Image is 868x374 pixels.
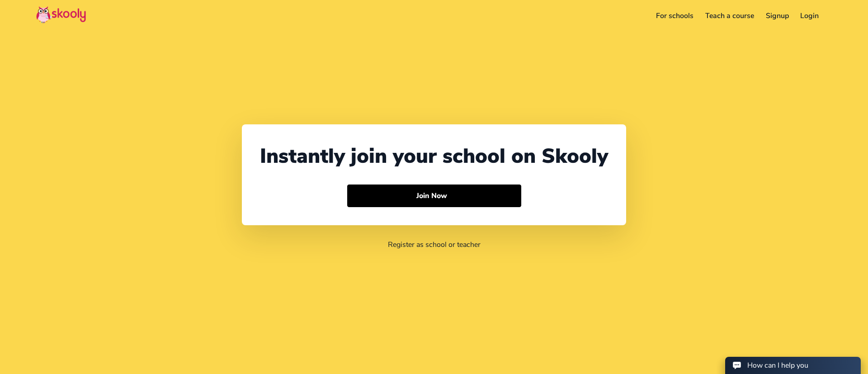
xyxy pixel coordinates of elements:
div: Instantly join your school on Skooly [260,142,608,170]
img: Skooly [36,6,86,24]
a: Teach a course [699,9,760,23]
a: Register as school or teacher [388,240,481,250]
a: Signup [760,9,795,23]
a: Login [794,9,825,23]
button: Join Now [347,185,521,207]
a: For schools [651,9,700,23]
